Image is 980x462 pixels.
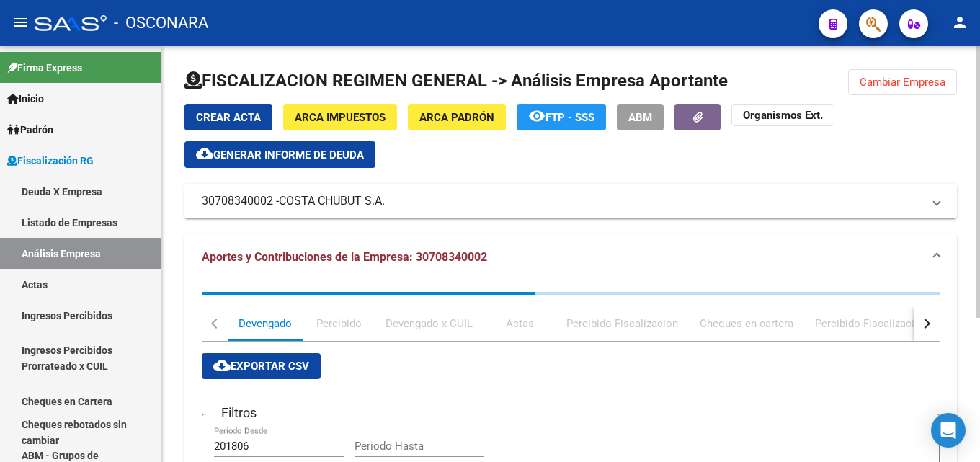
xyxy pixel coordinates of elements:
mat-panel-title: 30708340002 - [202,193,922,209]
mat-icon: cloud_download [213,357,231,374]
mat-expansion-panel-header: Aportes y Contribuciones de la Empresa: 30708340002 [184,234,957,280]
button: Exportar CSV [202,353,321,379]
button: Crear Acta [184,104,272,130]
div: Devengado x CUIL [386,316,473,332]
div: Actas [506,316,534,332]
h1: FISCALIZACION REGIMEN GENERAL -> Análisis Empresa Aportante [184,69,728,92]
button: Organismos Ext. [731,104,834,126]
button: FTP - SSS [517,104,606,130]
button: ABM [617,104,664,130]
span: Exportar CSV [213,360,309,373]
span: Cambiar Empresa [860,76,945,89]
h3: Filtros [214,403,264,423]
mat-expansion-panel-header: 30708340002 -COSTA CHUBUT S.A. [184,184,957,218]
div: Percibido Fiscalizacion [566,316,678,332]
div: Devengado [239,316,292,332]
div: Cheques en cartera [700,316,793,332]
span: ARCA Padrón [419,111,494,124]
span: ABM [628,111,652,124]
button: ARCA Impuestos [283,104,397,130]
span: Firma Express [7,60,82,76]
span: Padrón [7,122,53,138]
mat-icon: person [951,14,968,31]
div: Open Intercom Messenger [931,413,966,448]
span: ARCA Impuestos [295,111,386,124]
span: FTP - SSS [545,111,594,124]
button: Cambiar Empresa [848,69,957,95]
span: Fiscalización RG [7,153,94,169]
span: - OSCONARA [114,7,208,39]
span: Generar informe de deuda [213,148,364,161]
span: Inicio [7,91,44,107]
strong: Organismos Ext. [743,109,823,122]
span: COSTA CHUBUT S.A. [279,193,385,209]
span: Aportes y Contribuciones de la Empresa: 30708340002 [202,250,487,264]
button: Generar informe de deuda [184,141,375,168]
span: Crear Acta [196,111,261,124]
mat-icon: remove_red_eye [528,107,545,125]
div: Percibido [316,316,362,332]
button: ARCA Padrón [408,104,506,130]
mat-icon: menu [12,14,29,31]
mat-icon: cloud_download [196,145,213,162]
